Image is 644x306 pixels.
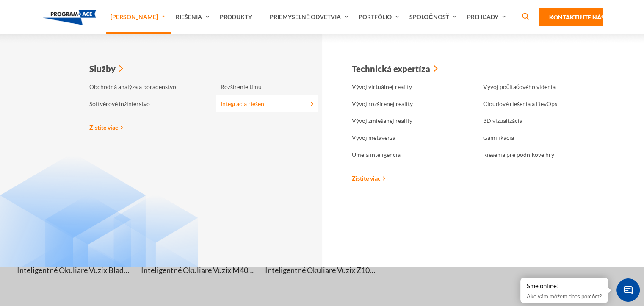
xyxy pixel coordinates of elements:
[479,78,580,95] a: Vývoj počítačového videnia
[483,151,554,158] font: Riešenia pre podnikové hry
[479,95,580,112] a: Cloudové riešenia a DevOps
[22,22,94,28] font: Doména: [DOMAIN_NAME]
[467,13,498,20] font: Prehľady
[527,282,559,289] font: Sme online!
[220,13,252,20] font: Produkty
[348,95,449,112] a: Vývoj rozšírenej reality
[352,64,430,74] font: Technická expertíza
[89,64,116,74] font: Služby
[221,83,262,90] font: Rozšírenie tímu
[348,146,449,163] a: Umelá inteligencia
[216,78,318,95] a: Rozšírenie tímu
[352,174,386,183] a: Zistite viac
[479,129,580,146] a: Gamifikácia
[527,293,602,300] font: Ako vám môžem dnes pomôcť?
[352,100,413,107] font: Vývoj rozšírenej reality
[483,100,557,107] font: Cloudové riešenia a DevOps
[90,50,171,56] font: Kľúčové slová podľa návštevnosti
[85,95,187,112] a: Softvérové ​​inžinierstvo
[38,14,53,20] font: 4.0.25
[409,13,449,20] font: Spoločnosť
[483,117,522,124] font: 3D vizualizácia
[479,112,580,129] a: 3D vizualizácia
[352,83,412,90] font: Vývoj virtuálnej reality
[352,117,412,124] font: Vývoj zmiešanej reality
[89,123,123,132] a: Zistite viac
[221,100,266,107] font: Integrácia riešení
[616,278,640,302] span: Miniaplikácia Chat
[348,59,442,78] a: Technická expertíza
[483,134,514,141] font: Gamifikácia
[352,151,401,158] font: Umelá inteligencia
[216,95,318,112] a: Integrácia riešení
[23,49,30,56] img: tab_domain_overview_orange.svg
[539,8,603,26] a: Kontaktujte nás
[89,124,118,131] font: Zistite viac
[176,13,202,20] font: Riešenia
[24,14,38,20] font: verzia
[348,112,449,129] a: Vývoj zmiešanej reality
[43,10,97,25] img: Program-Ace
[352,134,395,141] font: Vývoj metaverza
[80,49,87,56] img: tab_keywords_by_traffic_grey.svg
[85,78,187,95] a: Obchodná analýza a poradenstvo
[348,78,449,95] a: Vývoj virtuálnej reality
[359,13,392,20] font: Portfólio
[14,14,20,20] img: logo_orange.svg
[89,100,150,107] font: Softvérové ​​inžinierstvo
[85,59,127,78] a: Služby
[348,129,449,146] a: Vývoj metaverza
[14,22,20,29] img: website_grey.svg
[352,175,381,182] font: Zistite viac
[32,50,72,56] font: Prehľad domény
[479,146,580,163] a: Riešenia pre podnikové hry
[549,14,605,21] font: Kontaktujte nás
[89,83,176,90] font: Obchodná analýza a poradenstvo
[483,83,556,90] font: Vývoj počítačového videnia
[111,13,158,20] font: [PERSON_NAME]
[270,13,341,20] font: Priemyselné odvetvia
